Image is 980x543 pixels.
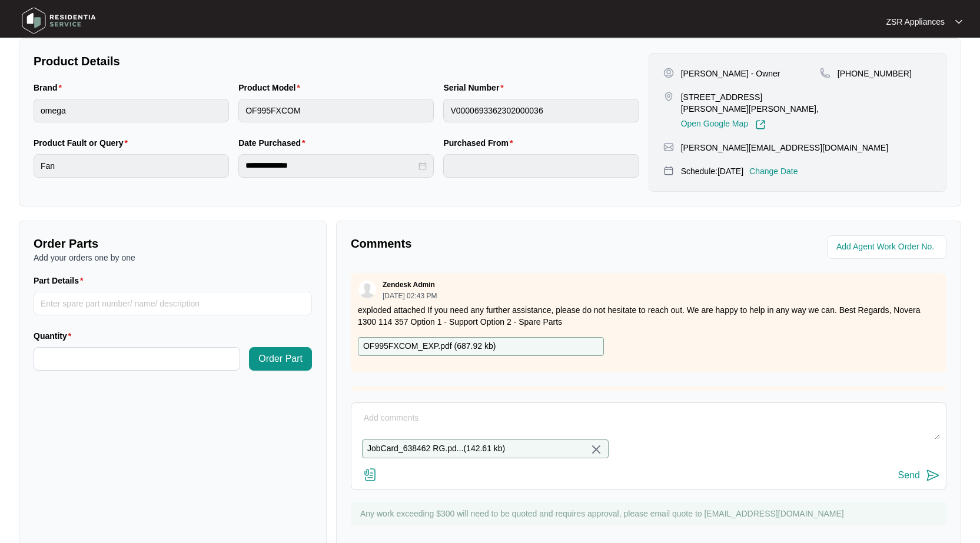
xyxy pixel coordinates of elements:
[838,68,912,79] p: [PHONE_NUMBER]
[836,240,939,254] input: Add Agent Work Order No.
[898,470,920,481] div: Send
[245,159,416,172] input: Date Purchased
[238,82,305,94] label: Product Model
[363,468,377,482] img: file-attachment-doc.svg
[820,68,830,78] img: map-pin
[249,347,312,371] button: Order Part
[663,68,674,78] img: user-pin
[663,165,674,176] img: map-pin
[443,137,517,149] label: Purchased From
[681,142,888,154] p: [PERSON_NAME][EMAIL_ADDRESS][DOMAIN_NAME]
[443,99,639,122] input: Serial Number
[926,468,940,482] img: send-icon.svg
[886,16,945,28] p: ZSR Appliances
[351,235,640,252] p: Comments
[34,137,132,149] label: Product Fault or Query
[363,340,496,353] p: OF995FXCOM_EXP.pdf ( 687.92 kb )
[663,142,674,152] img: map-pin
[749,165,798,177] p: Change Date
[681,91,820,115] p: [STREET_ADDRESS][PERSON_NAME][PERSON_NAME],
[34,348,240,370] input: Quantity
[238,99,434,122] input: Product Model
[955,19,962,25] img: dropdown arrow
[34,235,312,252] p: Order Parts
[383,292,437,299] p: [DATE] 02:43 PM
[238,137,310,149] label: Date Purchased
[34,292,312,315] input: Part Details
[383,280,435,289] p: Zendesk Admin
[898,468,940,484] button: Send
[360,508,941,519] p: Any work exceeding $300 will need to be quoted and requires approval, please email quote to [EMAI...
[34,330,76,342] label: Quantity
[34,53,639,69] p: Product Details
[34,154,229,178] input: Product Fault or Query
[18,3,100,38] img: residentia service logo
[681,165,743,177] p: Schedule: [DATE]
[258,352,303,366] span: Order Part
[358,304,939,328] p: exploded attached If you need any further assistance, please do not hesitate to reach out. We are...
[34,275,88,287] label: Part Details
[443,82,508,94] label: Serial Number
[34,82,67,94] label: Brand
[443,154,639,178] input: Purchased From
[681,68,780,79] p: [PERSON_NAME] - Owner
[589,442,603,457] img: close
[663,91,674,102] img: map-pin
[755,119,766,130] img: Link-External
[34,99,229,122] input: Brand
[681,119,766,130] a: Open Google Map
[358,281,376,298] img: user.svg
[367,442,505,455] p: JobCard_638462 RG.pd... ( 142.61 kb )
[34,252,312,264] p: Add your orders one by one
